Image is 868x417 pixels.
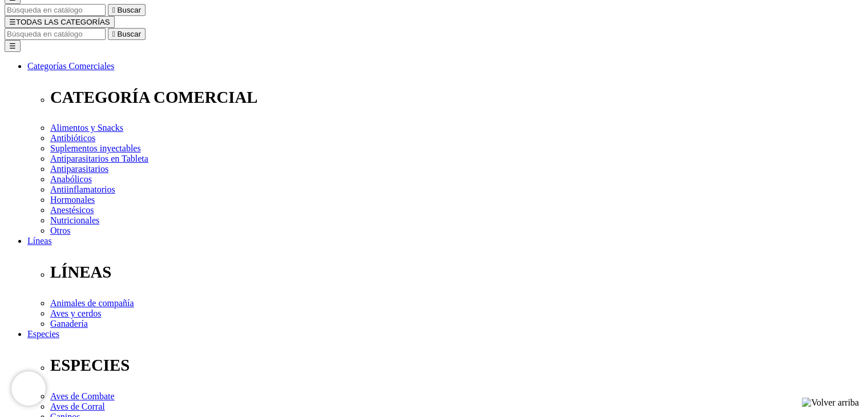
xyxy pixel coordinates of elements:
[50,88,863,107] p: CATEGORÍA COMERCIAL
[50,391,115,401] a: Aves de Combate
[5,28,106,40] input: Buscar
[11,371,46,406] iframe: Brevo live chat
[112,30,115,38] i: 
[50,402,105,411] a: Aves de Corral
[50,308,101,318] a: Aves y cerdos
[50,263,863,282] p: LÍNEAS
[5,4,106,16] input: Buscar
[50,205,94,215] a: Anestésicos
[27,61,114,71] a: Categorías Comerciales
[108,28,146,40] button:  Buscar
[50,123,123,133] a: Alimentos y Snacks
[50,226,71,235] a: Otros
[108,4,146,16] button:  Buscar
[9,18,16,26] span: ☰
[50,164,108,174] a: Antiparasitarios
[802,398,859,408] img: Volver arriba
[50,215,99,225] a: Nutricionales
[50,133,95,143] a: Antibióticos
[50,174,92,184] a: Anabólicos
[118,30,141,38] span: Buscar
[50,143,141,153] a: Suplementos inyectables
[112,6,115,14] i: 
[5,40,21,52] button: ☰
[5,16,115,28] button: ☰TODAS LAS CATEGORÍAS
[50,319,88,328] a: Ganadería
[50,298,134,308] a: Animales de compañía
[50,195,95,205] a: Hormonales
[118,6,141,14] span: Buscar
[27,329,59,339] a: Especies
[50,356,863,375] p: ESPECIES
[50,154,148,163] a: Antiparasitarios en Tableta
[27,236,52,246] a: Líneas
[50,185,115,194] a: Antiinflamatorios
